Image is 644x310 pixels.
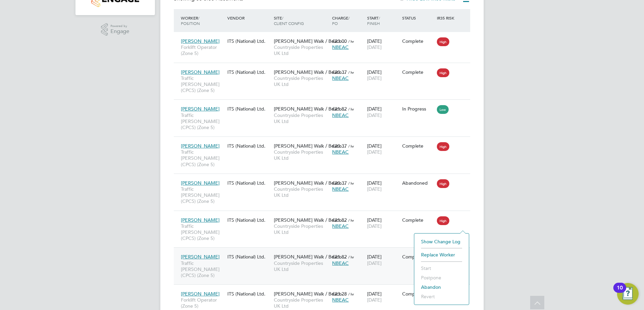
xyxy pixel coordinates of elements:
[226,214,272,226] div: ITS (National) Ltd.
[348,70,354,75] span: / hr
[274,223,329,235] span: Countryside Properties UK Ltd
[418,273,465,282] li: Postpone
[367,75,382,81] span: [DATE]
[402,106,434,112] div: In Progress
[348,181,354,186] span: / hr
[402,217,434,223] div: Complete
[226,287,272,300] div: ITS (National) Ltd.
[330,12,365,29] div: Charge
[181,297,224,309] span: Forklift Operator (Zone 5)
[332,217,347,223] span: £21.82
[418,263,465,273] li: Start
[181,112,224,131] span: Traffic [PERSON_NAME] (CPCS) (Zone 5)
[110,29,129,34] span: Engage
[367,112,382,118] span: [DATE]
[179,250,470,256] a: [PERSON_NAME]Traffic [PERSON_NAME] (CPCS) (Zone 5)ITS (National) Ltd.[PERSON_NAME] Walk / Beaco…C...
[181,44,224,56] span: Forklift Operator (Zone 5)
[402,254,434,260] div: Complete
[365,139,400,158] div: [DATE]
[332,38,347,44] span: £23.00
[332,44,349,50] span: NBEAC
[332,223,349,229] span: NBEAC
[332,112,349,118] span: NBEAC
[226,35,272,48] div: ITS (National) Ltd.
[437,179,449,188] span: High
[274,69,346,75] span: [PERSON_NAME] Walk / Beaco…
[365,12,400,29] div: Start
[179,287,470,293] a: [PERSON_NAME]Forklift Operator (Zone 5)ITS (National) Ltd.[PERSON_NAME] Walk / Beaco…Countryside ...
[435,12,458,24] div: IR35 Risk
[332,69,347,75] span: £20.37
[437,142,449,151] span: High
[437,105,449,114] span: Low
[179,213,470,219] a: [PERSON_NAME]Traffic [PERSON_NAME] (CPCS) (Zone 5)ITS (National) Ltd.[PERSON_NAME] Walk / Beaco…C...
[402,69,434,75] div: Complete
[437,216,449,225] span: High
[272,12,330,29] div: Site
[181,149,224,167] span: Traffic [PERSON_NAME] (CPCS) (Zone 5)
[418,237,465,246] li: Show change log
[402,180,434,186] div: Abandoned
[274,254,346,260] span: [PERSON_NAME] Walk / Beaco…
[181,143,220,149] span: [PERSON_NAME]
[226,66,272,79] div: ITS (National) Ltd.
[179,176,470,182] a: [PERSON_NAME]Traffic [PERSON_NAME] (CPCS) (Zone 5)ITS (National) Ltd.[PERSON_NAME] Walk / Beaco…C...
[274,217,346,223] span: [PERSON_NAME] Walk / Beaco…
[348,218,354,223] span: / hr
[348,254,354,259] span: / hr
[418,282,465,292] li: Abandon
[332,15,350,26] span: / PO
[179,102,470,108] a: [PERSON_NAME]Traffic [PERSON_NAME] (CPCS) (Zone 5)ITS (National) Ltd.[PERSON_NAME] Walk / Beaco…C...
[617,283,639,305] button: Open Resource Center, 10 new notifications
[367,186,382,192] span: [DATE]
[226,177,272,189] div: ITS (National) Ltd.
[365,250,400,269] div: [DATE]
[367,297,382,303] span: [DATE]
[274,15,304,26] span: / Client Config
[332,260,349,266] span: NBEAC
[274,180,346,186] span: [PERSON_NAME] Walk / Beaco…
[181,180,220,186] span: [PERSON_NAME]
[418,292,465,301] li: Revert
[365,177,400,195] div: [DATE]
[181,69,220,75] span: [PERSON_NAME]
[332,186,349,192] span: NBEAC
[367,223,382,229] span: [DATE]
[181,186,224,205] span: Traffic [PERSON_NAME] (CPCS) (Zone 5)
[437,68,449,77] span: High
[274,143,346,149] span: [PERSON_NAME] Walk / Beaco…
[348,106,354,112] span: / hr
[332,180,347,186] span: £20.37
[101,23,130,36] a: Powered byEngage
[181,75,224,94] span: Traffic [PERSON_NAME] (CPCS) (Zone 5)
[402,291,434,297] div: Complete
[274,112,329,124] span: Countryside Properties UK Ltd
[332,75,349,81] span: NBEAC
[179,139,470,145] a: [PERSON_NAME]Traffic [PERSON_NAME] (CPCS) (Zone 5)ITS (National) Ltd.[PERSON_NAME] Walk / Beaco…C...
[226,12,272,24] div: Vendor
[348,39,354,44] span: / hr
[365,102,400,121] div: [DATE]
[402,38,434,44] div: Complete
[274,106,346,112] span: [PERSON_NAME] Walk / Beaco…
[226,139,272,152] div: ITS (National) Ltd.
[617,288,623,297] div: 10
[332,149,349,155] span: NBEAC
[274,291,346,297] span: [PERSON_NAME] Walk / Beaco…
[332,291,347,297] span: £23.28
[437,37,449,46] span: High
[181,217,220,223] span: [PERSON_NAME]
[274,297,329,309] span: Countryside Properties UK Ltd
[274,44,329,56] span: Countryside Properties UK Ltd
[226,250,272,263] div: ITS (National) Ltd.
[179,65,470,71] a: [PERSON_NAME]Traffic [PERSON_NAME] (CPCS) (Zone 5)ITS (National) Ltd.[PERSON_NAME] Walk / Beaco…C...
[181,38,220,44] span: [PERSON_NAME]
[181,291,220,297] span: [PERSON_NAME]
[179,34,470,40] a: [PERSON_NAME]Forklift Operator (Zone 5)ITS (National) Ltd.[PERSON_NAME] Walk / Beaco…Countryside ...
[367,149,382,155] span: [DATE]
[332,143,347,149] span: £20.37
[274,75,329,87] span: Countryside Properties UK Ltd
[181,254,220,260] span: [PERSON_NAME]
[226,102,272,115] div: ITS (National) Ltd.
[181,223,224,242] span: Traffic [PERSON_NAME] (CPCS) (Zone 5)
